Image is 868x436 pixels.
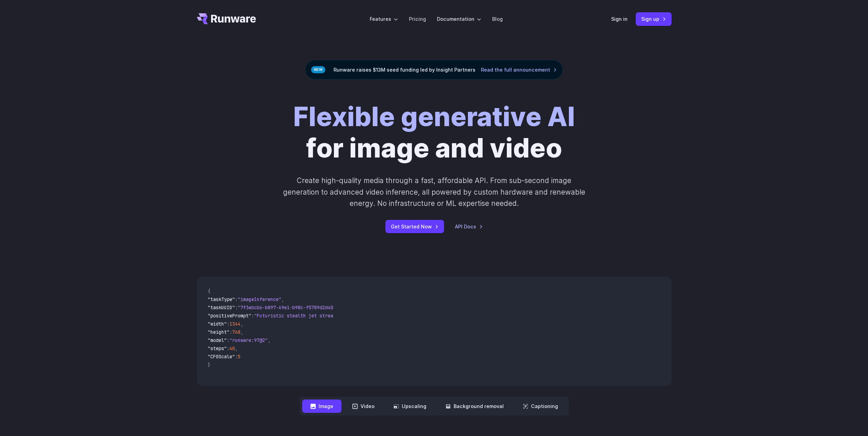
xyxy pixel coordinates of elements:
[268,337,270,343] span: ,
[235,345,238,351] span: ,
[240,321,243,327] span: ,
[208,354,235,360] span: "CFGScale"
[208,362,210,368] span: }
[227,337,230,343] span: :
[208,296,235,302] span: "taskType"
[370,15,398,23] label: Features
[235,304,238,311] span: :
[636,12,672,26] a: Sign up
[611,15,628,23] a: Sign in
[208,313,251,319] span: "positivePrompt"
[455,223,483,230] a: API Docs
[208,321,227,327] span: "width"
[227,345,230,351] span: :
[437,15,481,23] label: Documentation
[238,304,341,311] span: "7f3ebcb6-b897-49e1-b98c-f5789d2d40d7"
[235,354,238,360] span: :
[208,329,230,335] span: "height"
[235,296,238,302] span: :
[254,313,502,319] span: "Futuristic stealth jet streaking through a neon-lit cityscape with glowing purple exhaust"
[227,321,230,327] span: :
[208,345,227,351] span: "steps"
[230,329,232,335] span: :
[238,354,240,360] span: 5
[492,15,503,23] a: Blog
[481,66,557,74] a: Read the full announcement
[385,220,444,233] a: Get Started Now
[230,345,235,351] span: 40
[208,288,210,294] span: {
[251,313,254,319] span: :
[282,175,586,209] p: Create high-quality media through a fast, affordable API. From sub-second image generation to adv...
[385,400,435,413] button: Upscaling
[515,400,566,413] button: Captioning
[305,60,563,79] div: Runware raises $13M seed funding led by Insight Partners
[293,101,575,133] strong: Flexible generative AI
[302,400,341,413] button: Image
[230,337,268,343] span: "runware:97@2"
[281,296,284,302] span: ,
[208,337,227,343] span: "model"
[232,329,240,335] span: 768
[197,13,256,24] a: Go to /
[208,304,235,311] span: "taskUUID"
[240,329,243,335] span: ,
[437,400,512,413] button: Background removal
[230,321,240,327] span: 1344
[238,296,281,302] span: "imageInference"
[293,101,575,164] h1: for image and video
[409,15,426,23] a: Pricing
[344,400,383,413] button: Video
